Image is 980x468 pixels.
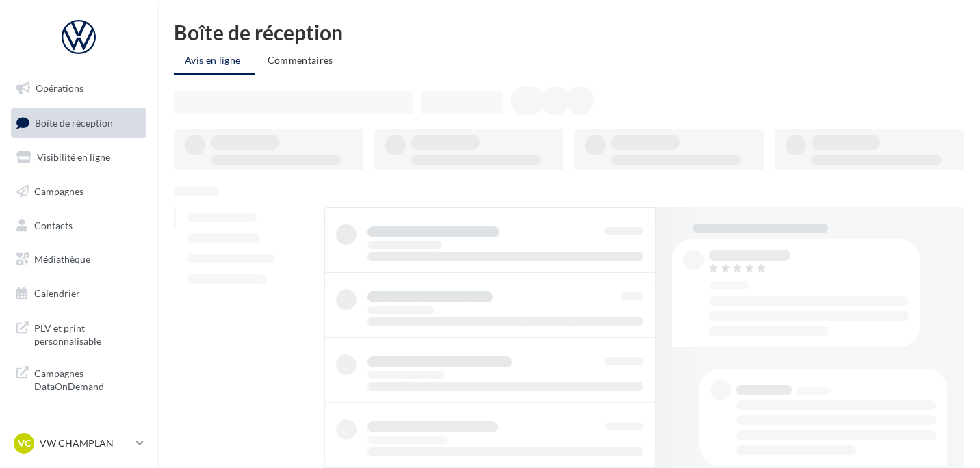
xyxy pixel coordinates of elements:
[8,108,149,138] a: Boîte de réception
[8,211,149,240] a: Contacts
[34,253,90,265] span: Médiathèque
[8,245,149,274] a: Médiathèque
[8,177,149,206] a: Campagnes
[8,74,149,103] a: Opérations
[37,151,110,163] span: Visibilité en ligne
[36,82,83,94] span: Opérations
[34,319,141,348] span: PLV et print personnalisable
[174,22,964,42] div: Boîte de réception
[34,219,73,231] span: Contacts
[34,287,80,299] span: Calendrier
[8,313,149,354] a: PLV et print personnalisable
[35,116,113,128] span: Boîte de réception
[18,437,31,450] span: VC
[34,364,141,393] span: Campagnes DataOnDemand
[40,437,131,450] p: VW CHAMPLAN
[8,359,149,399] a: Campagnes DataOnDemand
[268,54,333,66] span: Commentaires
[8,279,149,308] a: Calendrier
[34,185,83,197] span: Campagnes
[8,143,149,172] a: Visibilité en ligne
[11,430,146,456] a: VC VW CHAMPLAN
